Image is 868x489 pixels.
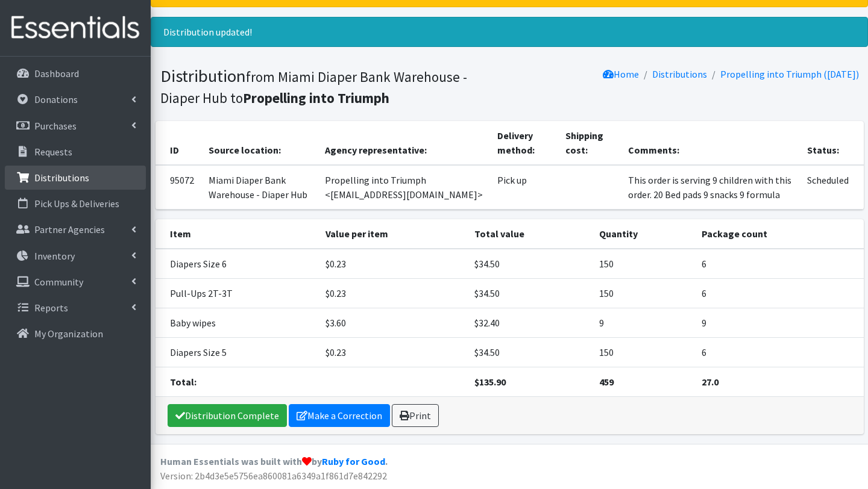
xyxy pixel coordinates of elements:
[720,68,859,80] a: Propelling into Triumph ([DATE])
[5,8,146,48] img: HumanEssentials
[490,121,558,165] th: Delivery method:
[318,121,490,165] th: Agency representative:
[694,249,863,279] td: 6
[490,165,558,210] td: Pick up
[160,68,467,107] small: from Miami Diaper Bank Warehouse - Diaper Hub to
[160,66,505,107] h1: Distribution
[702,376,719,388] strong: 27.0
[318,165,490,210] td: Propelling into Triumph <[EMAIL_ADDRESS][DOMAIN_NAME]>
[289,404,390,427] a: Make a Correction
[243,89,389,107] b: Propelling into Triumph
[34,146,72,158] p: Requests
[318,249,467,279] td: $0.23
[592,308,694,338] td: 9
[318,308,467,338] td: $3.60
[151,17,868,47] div: Distribution updated!
[5,217,146,241] a: Partner Agencies
[5,244,146,268] a: Inventory
[5,192,146,216] a: Pick Ups & Deliveries
[592,338,694,367] td: 150
[467,249,592,279] td: $34.50
[592,249,694,279] td: 150
[800,165,863,210] td: Scheduled
[467,219,592,249] th: Total value
[322,455,385,467] a: Ruby for Good
[621,121,800,165] th: Comments:
[201,165,318,210] td: Miami Diaper Bank Warehouse - Diaper Hub
[156,165,201,210] td: 95072
[156,121,201,165] th: ID
[5,87,146,111] a: Donations
[467,279,592,308] td: $34.50
[156,219,319,249] th: Item
[652,68,707,80] a: Distributions
[592,279,694,308] td: 150
[318,279,467,308] td: $0.23
[34,276,83,288] p: Community
[34,67,79,79] p: Dashboard
[34,120,77,132] p: Purchases
[392,404,439,427] a: Print
[160,455,388,467] strong: Human Essentials was built with by .
[5,140,146,164] a: Requests
[318,219,467,249] th: Value per item
[467,308,592,338] td: $32.40
[5,322,146,346] a: My Organization
[156,308,319,338] td: Baby wipes
[34,93,78,105] p: Donations
[5,166,146,190] a: Distributions
[467,338,592,367] td: $34.50
[5,270,146,294] a: Community
[156,279,319,308] td: Pull-Ups 2T-3T
[160,470,387,482] span: Version: 2b4d3e5e5756ea860081a6349a1f861d7e842292
[168,404,287,427] a: Distribution Complete
[694,219,863,249] th: Package count
[5,61,146,86] a: Dashboard
[318,338,467,367] td: $0.23
[34,172,89,184] p: Distributions
[5,296,146,320] a: Reports
[694,279,863,308] td: 6
[621,165,800,210] td: This order is serving 9 children with this order. 20 Bed pads 9 snacks 9 formula
[800,121,863,165] th: Status:
[156,338,319,367] td: Diapers Size 5
[474,376,506,388] strong: $135.90
[694,308,863,338] td: 9
[170,376,197,388] strong: Total:
[603,68,639,80] a: Home
[34,302,68,314] p: Reports
[5,114,146,138] a: Purchases
[34,223,105,235] p: Partner Agencies
[558,121,621,165] th: Shipping cost:
[156,249,319,279] td: Diapers Size 6
[694,338,863,367] td: 6
[599,376,614,388] strong: 459
[592,219,694,249] th: Quantity
[34,250,75,262] p: Inventory
[34,328,103,340] p: My Organization
[34,198,119,210] p: Pick Ups & Deliveries
[201,121,318,165] th: Source location:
